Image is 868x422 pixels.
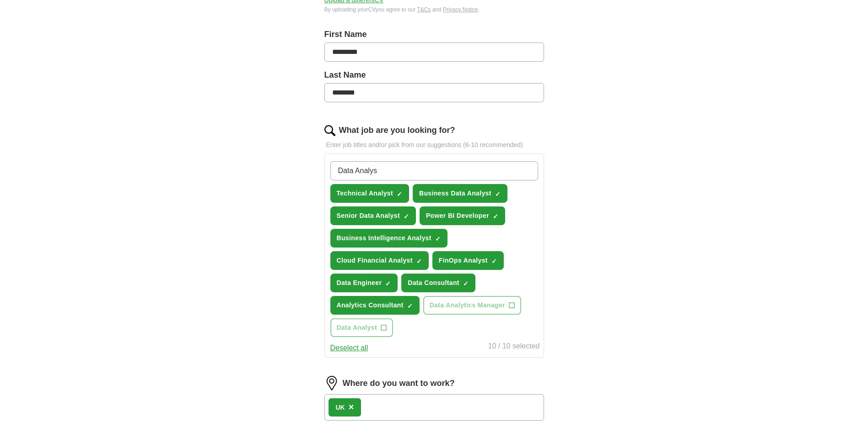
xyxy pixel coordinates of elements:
[430,301,505,310] span: Data Analytics Manager
[337,323,377,332] span: Data Analyst
[385,280,391,287] span: ✓
[413,184,507,203] button: Business Data Analyst✓
[324,28,544,41] label: First Name
[416,258,422,265] span: ✓
[337,211,400,221] span: Senior Data Analyst
[343,377,455,390] label: Where do you want to work?
[491,258,497,265] span: ✓
[435,235,441,243] span: ✓
[439,256,488,265] span: FinOps Analyst
[330,251,429,270] button: Cloud Financial Analyst✓
[330,318,394,337] button: Data Analyst
[349,401,354,414] button: ×
[401,274,475,292] button: Data Consultant✓
[443,6,478,13] a: Privacy Notice
[337,301,404,310] span: Analytics Consultant
[330,161,538,180] input: Type a job title and press enter
[330,229,447,248] button: Business Intelligence Analyst✓
[324,5,544,14] div: By uploading your CV you agree to our and .
[417,6,431,13] a: T&Cs
[330,274,398,292] button: Data Engineer✓
[330,206,416,225] button: Senior Data Analyst✓
[330,184,409,203] button: Technical Analyst✓
[407,302,413,310] span: ✓
[330,296,420,315] button: Analytics Consultant✓
[324,140,544,150] p: Enter job titles and/or pick from our suggestions (6-10 recommended)
[426,211,489,221] span: Power BI Developer
[337,278,382,288] span: Data Engineer
[463,280,469,287] span: ✓
[397,190,402,198] span: ✓
[419,189,491,198] span: Business Data Analyst
[337,233,431,243] span: Business Intelligence Analyst
[408,278,459,288] span: Data Consultant
[495,190,501,198] span: ✓
[339,124,455,137] label: What job are you looking for?
[330,343,368,353] button: Deselect all
[324,69,544,81] label: Last Name
[324,376,339,390] img: location.png
[493,213,498,220] span: ✓
[420,206,505,225] button: Power BI Developer✓
[337,256,413,265] span: Cloud Financial Analyst
[349,402,354,412] span: ×
[336,403,345,412] div: UK
[404,213,409,220] span: ✓
[337,189,393,198] span: Technical Analyst
[488,341,540,353] div: 10 / 10 selected
[324,125,335,136] img: search.png
[432,251,504,270] button: FinOps Analyst✓
[423,296,521,315] button: Data Analytics Manager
